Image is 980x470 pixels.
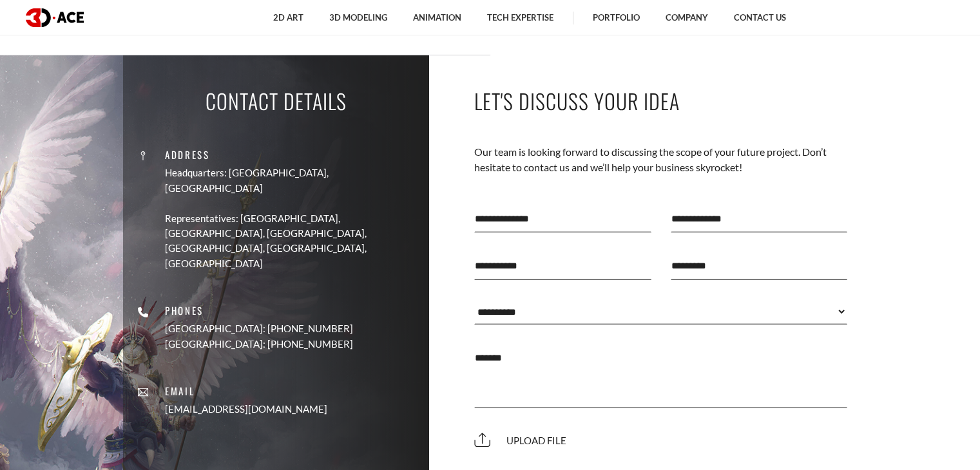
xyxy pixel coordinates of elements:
[206,86,347,115] p: Contact Details
[26,8,84,27] img: logo dark
[165,166,419,272] a: Headquarters: [GEOGRAPHIC_DATA], [GEOGRAPHIC_DATA] Representatives: [GEOGRAPHIC_DATA], [GEOGRAPHI...
[165,147,419,162] p: Address
[165,166,419,196] p: Headquarters: [GEOGRAPHIC_DATA], [GEOGRAPHIC_DATA]
[165,337,353,352] p: [GEOGRAPHIC_DATA]: [PHONE_NUMBER]
[165,303,353,318] p: Phones
[474,144,848,176] p: Our team is looking forward to discussing the scope of your future project. Don’t hesitate to con...
[474,435,566,446] span: Upload file
[165,402,327,417] a: [EMAIL_ADDRESS][DOMAIN_NAME]
[165,211,419,272] p: Representatives: [GEOGRAPHIC_DATA], [GEOGRAPHIC_DATA], [GEOGRAPHIC_DATA], [GEOGRAPHIC_DATA], [GEO...
[165,322,353,337] p: [GEOGRAPHIC_DATA]: [PHONE_NUMBER]
[165,384,327,399] p: Email
[474,86,848,115] p: Let's Discuss Your Idea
